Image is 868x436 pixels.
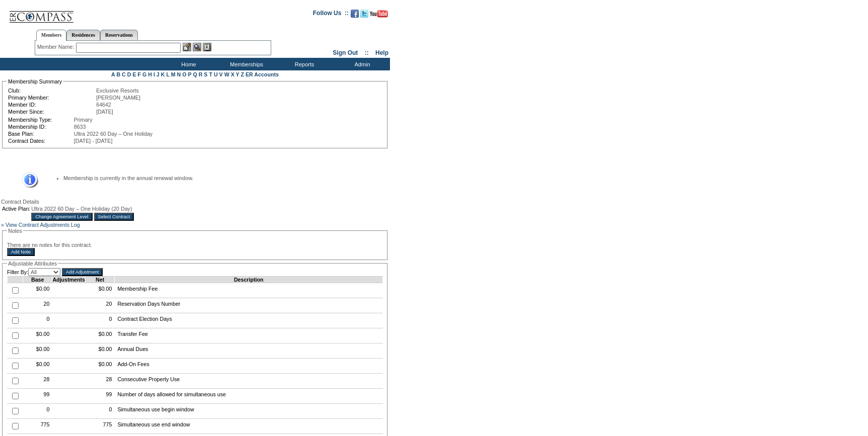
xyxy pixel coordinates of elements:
img: Follow us on Twitter [360,10,368,18]
td: Member ID: [8,102,95,108]
td: 0 [85,404,114,419]
td: Description [115,277,383,283]
img: Information Message [16,172,38,189]
td: $0.00 [85,343,114,359]
td: 28 [85,374,114,389]
td: 99 [85,389,114,404]
td: 28 [23,374,52,389]
a: C [122,71,126,77]
a: J [156,71,160,77]
td: Contract Election Days [115,313,383,328]
a: W [224,71,229,77]
td: 20 [85,298,114,313]
td: Membership Fee [115,283,383,298]
input: Select Contract [94,213,134,221]
a: H [148,71,152,77]
td: Admin [332,58,390,70]
a: U [214,71,218,77]
a: G [142,71,146,77]
td: 775 [85,419,114,434]
span: Exclusive Resorts [96,88,139,94]
a: D [127,71,131,77]
a: Residences [66,30,100,40]
span: Primary [74,117,93,123]
img: View [193,43,201,51]
td: Filter By: [7,268,60,276]
a: L [166,71,169,77]
td: 0 [23,313,52,328]
input: Add Note [7,248,35,256]
td: Base [23,277,52,283]
td: $0.00 [85,328,114,343]
td: $0.00 [23,328,52,343]
td: 0 [23,404,52,419]
td: 20 [23,298,52,313]
a: Become our fan on Facebook [351,13,359,19]
a: F [137,71,141,77]
a: N [177,71,181,77]
td: Annual Dues [115,343,383,359]
a: X [231,71,234,77]
img: Compass Home [9,3,74,23]
td: Membership ID: [8,124,73,130]
legend: Membership Summary [7,78,63,84]
span: [PERSON_NAME] [96,95,140,101]
td: Follow Us :: [313,9,349,21]
td: Reports [274,58,332,70]
td: $0.00 [23,283,52,298]
td: Simultaneous use begin window [115,404,383,419]
td: Memberships [216,58,274,70]
a: E [132,71,136,77]
td: 0 [85,313,114,328]
td: Adjustments [52,277,86,283]
img: Become our fan on Facebook [351,10,359,18]
td: Contract Dates: [8,138,73,144]
td: Net [85,277,114,283]
td: Primary Member: [8,95,95,101]
a: V [219,71,223,77]
a: P [188,71,192,77]
a: Follow us on Twitter [360,13,368,19]
a: » View Contract Adjustments Log [1,222,80,228]
td: Reservation Days Number [115,298,383,313]
td: Member Since: [8,109,95,115]
span: 64642 [96,102,111,108]
a: Help [375,49,388,56]
td: Active Plan: [2,206,30,212]
td: Base Plan: [8,131,73,137]
a: I [153,71,155,77]
a: Y [236,71,240,77]
td: Number of days allowed for simultaneous use [115,389,383,404]
a: Subscribe to our YouTube Channel [370,13,388,19]
td: Simultaneous use end window [115,419,383,434]
a: Q [193,71,197,77]
div: Contract Details [1,199,389,205]
a: Reservations [100,30,138,40]
td: $0.00 [23,359,52,374]
li: Membership is currently in the annual renewal window. [63,175,373,181]
a: B [116,71,120,77]
a: S [204,71,207,77]
a: R [199,71,203,77]
a: Sign Out [333,49,358,56]
td: $0.00 [85,283,114,298]
td: Membership Type: [8,117,73,123]
td: Transfer Fee [115,328,383,343]
a: M [171,71,176,77]
div: Member Name: [37,43,76,51]
td: Home [159,58,216,70]
img: b_edit.gif [183,43,191,51]
a: ER Accounts [246,71,279,77]
td: $0.00 [23,343,52,359]
td: 775 [23,419,52,434]
td: $0.00 [85,359,114,374]
a: T [209,71,212,77]
td: Club: [8,88,95,94]
input: Add Adjustment [62,268,103,276]
input: Change Agreement Level [31,213,92,221]
span: [DATE] - [DATE] [74,138,113,144]
span: Ultra 2022 60 Day – One Holiday [74,131,152,137]
a: O [182,71,186,77]
a: A [111,71,115,77]
a: K [161,71,165,77]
